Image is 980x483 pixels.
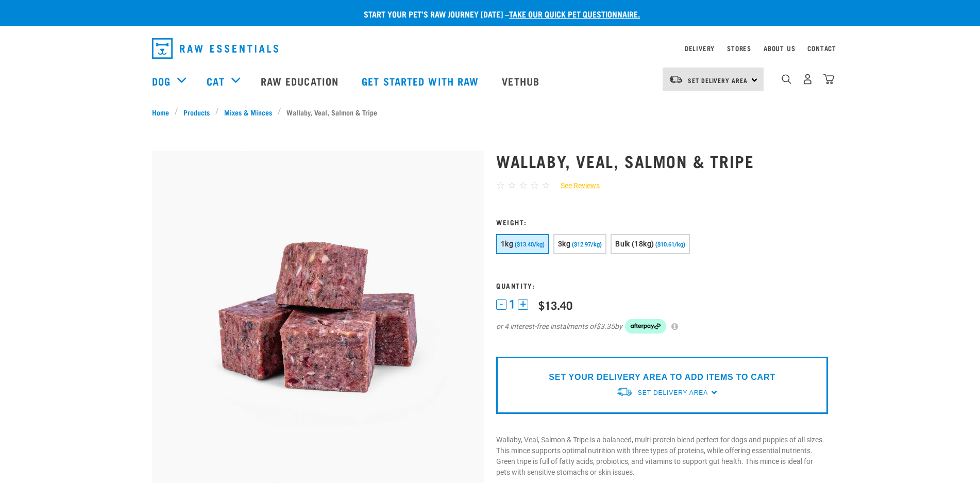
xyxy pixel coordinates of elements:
img: van-moving.png [616,387,633,397]
a: Contact [807,46,836,50]
button: 3kg ($12.97/kg) [553,234,606,254]
a: About Us [764,46,795,50]
img: van-moving.png [669,75,683,84]
a: Cat [207,73,224,89]
a: Dog [152,73,171,89]
img: user.png [802,74,813,85]
span: 1 [509,299,515,310]
p: Wallaby, Veal, Salmon & Tripe is a balanced, multi-protein blend perfect for dogs and puppies of ... [496,435,828,478]
a: Delivery [685,46,715,50]
a: See Reviews [550,180,600,191]
span: ☆ [496,179,505,191]
span: Bulk (18kg) [615,240,654,248]
img: home-icon-1@2x.png [782,74,791,84]
div: $13.40 [538,298,572,311]
span: Set Delivery Area [688,78,748,82]
span: ☆ [519,179,528,191]
span: ☆ [530,179,539,191]
span: ($10.61/kg) [655,241,685,248]
h3: Weight: [496,218,828,226]
span: ☆ [542,179,550,191]
span: ($12.97/kg) [572,241,602,248]
button: + [518,299,528,310]
h1: Wallaby, Veal, Salmon & Tripe [496,152,828,170]
img: home-icon@2x.png [823,74,834,85]
img: Raw Essentials Logo [152,38,278,59]
span: Set Delivery Area [638,389,708,396]
button: 1kg ($13.40/kg) [496,234,549,254]
div: or 4 interest-free instalments of by [496,319,828,334]
a: Home [152,107,175,118]
button: Bulk (18kg) ($10.61/kg) [611,234,690,254]
nav: breadcrumbs [152,107,828,118]
a: Stores [727,46,751,50]
span: ☆ [508,179,516,191]
a: take our quick pet questionnaire. [509,11,640,16]
p: SET YOUR DELIVERY AREA TO ADD ITEMS TO CART [549,371,775,384]
img: Wallaby Veal Salmon Tripe 1642 [152,151,484,483]
a: Products [178,107,215,118]
h3: Quantity: [496,281,828,289]
a: Mixes & Minces [219,107,278,118]
nav: dropdown navigation [144,34,836,63]
img: Afterpay [625,319,666,334]
span: ($13.40/kg) [515,241,545,248]
span: $3.35 [596,321,615,332]
a: Vethub [492,60,552,102]
span: 3kg [558,240,570,248]
a: Get started with Raw [351,60,492,102]
a: Raw Education [250,60,351,102]
span: 1kg [501,240,513,248]
button: - [496,299,506,310]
